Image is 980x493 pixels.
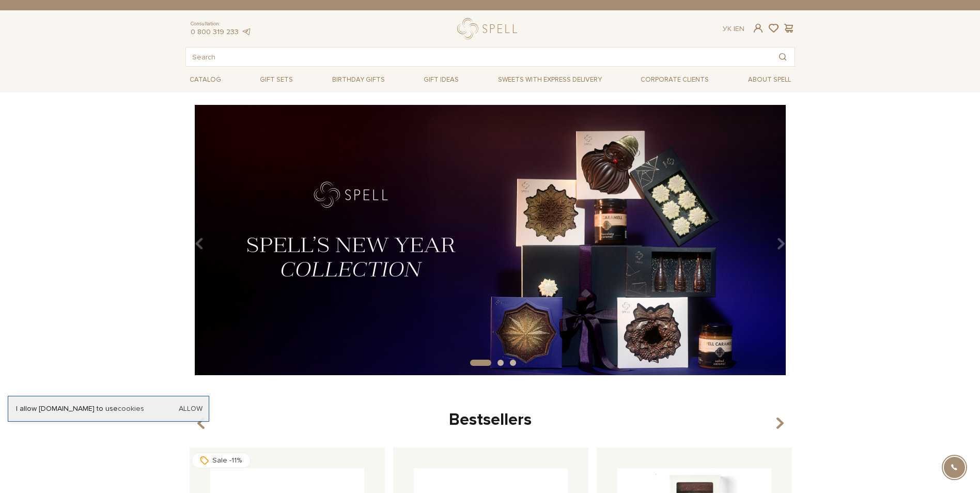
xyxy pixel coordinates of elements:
[8,404,209,413] div: I allow [DOMAIN_NAME] to use
[470,360,491,366] button: Carousel Page 1 (Current Slide)
[256,72,297,88] a: Gift sets
[328,72,389,88] a: Birthday gifts
[494,71,606,88] a: Sweets with express delivery
[185,409,795,431] div: Bestsellers
[192,453,251,468] div: Sale -11%
[723,24,744,34] div: En
[118,404,144,413] a: cookies
[186,48,771,66] input: Search
[744,72,795,88] a: About Spell
[723,24,732,33] a: Ук
[457,18,522,39] a: logo
[636,72,713,88] a: Corporate clients
[510,360,516,366] button: Carousel Page 3
[497,360,504,366] button: Carousel Page 2
[419,72,463,88] a: Gift ideas
[241,27,252,36] a: telegram
[771,48,795,66] button: Search
[191,27,239,36] a: 0 800 319 233
[185,72,225,88] a: Catalog
[734,24,735,33] span: |
[191,21,252,27] span: Consultation:
[185,359,795,368] div: Carousel Pagination
[185,105,795,375] img: НР
[179,404,203,413] a: Allow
